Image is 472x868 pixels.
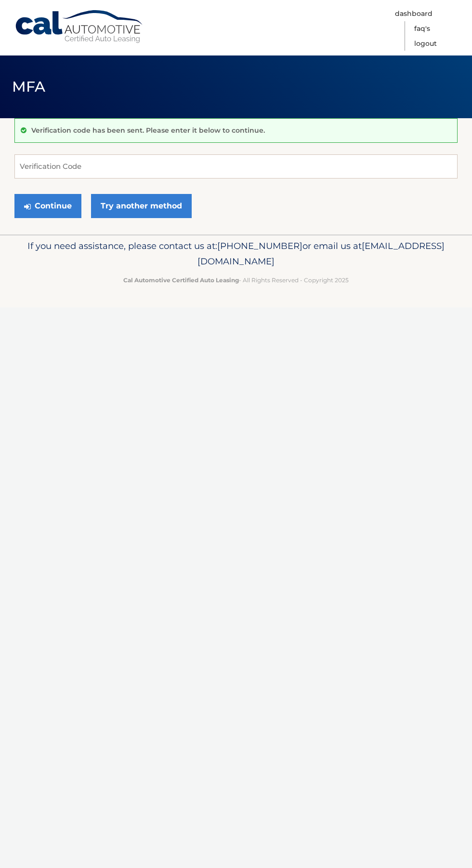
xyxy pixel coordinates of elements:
[197,240,445,267] span: [EMAIL_ADDRESS][DOMAIN_NAME]
[14,10,144,44] a: Cal Automotive
[31,126,265,135] p: Verification code has been sent. Please enter it below to continue.
[414,21,430,36] a: FAQ's
[91,194,192,218] a: Try another method
[414,36,437,51] a: Logout
[123,276,239,284] strong: Cal Automotive Certified Auto Leasing
[217,240,302,251] span: [PHONE_NUMBER]
[14,194,81,218] button: Continue
[14,154,458,179] input: Verification Code
[14,238,458,269] p: If you need assistance, please contact us at: or email us at
[14,275,458,285] p: - All Rights Reserved - Copyright 2025
[12,78,46,96] span: MFA
[395,6,433,21] a: Dashboard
